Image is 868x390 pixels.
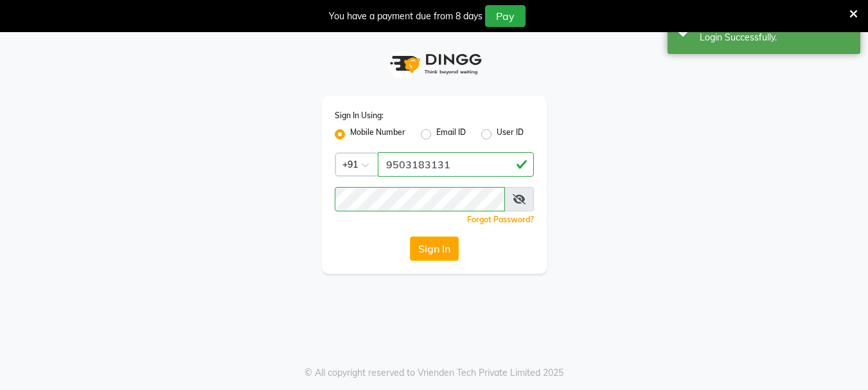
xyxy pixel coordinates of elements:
[497,127,524,142] label: User ID
[335,187,505,211] input: Username
[410,236,459,261] button: Sign In
[700,31,851,44] div: Login Successfully.
[329,10,483,23] div: You have a payment due from 8 days
[436,127,466,142] label: Email ID
[350,127,405,142] label: Mobile Number
[383,45,486,83] img: logo1.svg
[467,215,534,224] a: Forgot Password?
[485,5,526,27] button: Pay
[335,110,384,121] label: Sign In Using:
[378,152,534,177] input: Username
